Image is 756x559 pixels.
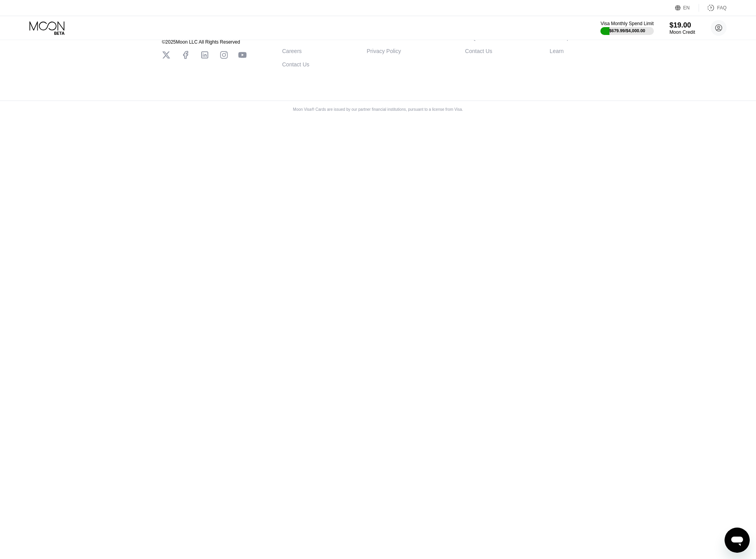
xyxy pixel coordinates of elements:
div: Moon Visa® Cards are issued by our partner financial institutions, pursuant to a license from Visa. [287,107,470,112]
div: © 2025 Moon LLC All Rights Reserved [162,39,247,45]
div: Careers [282,48,302,54]
div: $679.99 / $4,000.00 [609,28,645,33]
div: About Us [282,35,305,41]
div: Contact Us [465,48,492,54]
div: Learn [550,48,564,54]
div: EN [683,5,690,11]
div: Privacy Policy [367,48,401,54]
div: Contact Us [282,61,309,68]
div: Visa Monthly Spend Limit [600,21,653,26]
div: Visa Monthly Spend Limit$679.99/$4,000.00 [600,21,653,35]
div: Terms of Service [367,35,407,41]
div: FAQs [465,35,479,41]
div: Sitemap [550,35,570,41]
div: FAQ [717,5,727,11]
div: $19.00Moon Credit [670,21,695,35]
div: Moon Credit [670,29,695,35]
div: EN [675,4,699,12]
div: $19.00 [670,21,695,29]
div: FAQ [699,4,727,12]
iframe: Button to launch messaging window [725,528,750,553]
